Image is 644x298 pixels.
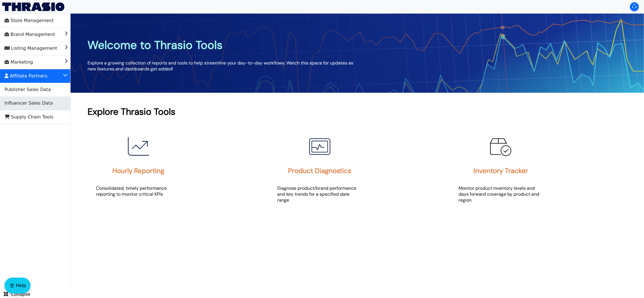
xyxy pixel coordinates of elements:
a: Product Diagnostics IconProduct DiagnosticsDiagnose product/brand performance and key trends for ... [269,124,449,216]
span: Brand Management [5,30,55,39]
img: Product Diagnostics Icon [305,132,334,161]
span: Affiliate Partners [5,72,47,81]
span: Influencer Sales Data [5,99,53,108]
img: Inventory Tracker Icon [487,132,515,161]
button: Help floatingactionbutton [5,278,30,293]
h2: Hourly Reporting [112,166,164,175]
h2: Product Diagnostics [288,166,351,175]
span: Help [16,282,26,289]
span: Collapse [4,291,30,298]
h1: Welcome to Thrasio Tools [88,38,357,52]
span: Store Management [5,16,54,25]
p: Explore a growing collection of reports and tools to help streamline your day-to-day workflows. W... [88,60,357,72]
p: Monitor product inventory levels and days forward coverage by product and region [459,185,543,203]
a: Hourly Reporting IconHourly ReportingConsolidated, timely performance reporting to monitor critic... [88,124,267,210]
p: Diagnose product/brand performance and key trends for a specified date range [277,185,362,203]
a: Inventory Tracker IconInventory TrackerMonitor product inventory levels and days forward coverage... [450,124,630,216]
img: Thrasio Logo [2,3,64,11]
img: Hourly Reporting Icon [124,132,152,161]
span: Listing Management [5,44,57,53]
span: Publisher Sales Data [5,85,51,94]
h2: Inventory Tracker [473,166,528,175]
span: Marketing [5,58,33,67]
h1: Explore Thrasio Tools [88,106,627,118]
span: Supply Chain Tools [5,113,53,122]
p: Consolidated, timely performance reporting to monitor critical KPIs [96,185,181,197]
